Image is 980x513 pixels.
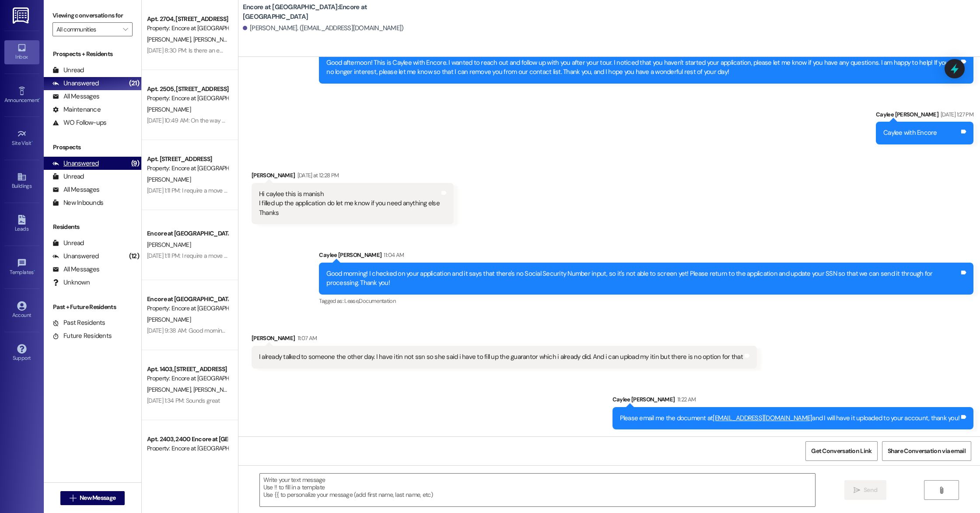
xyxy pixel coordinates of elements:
span: [PERSON_NAME] [147,316,191,323]
i:  [70,495,76,502]
div: Caylee [PERSON_NAME] [612,395,974,407]
div: Past Residents [52,318,105,327]
div: [DATE] 1:27 PM [938,110,973,119]
span: [PERSON_NAME] [147,386,193,394]
div: Caylee [PERSON_NAME] [319,250,973,263]
div: [DATE] 8:30 PM: Is there an emergency contact number? [147,46,291,54]
div: (21) [127,77,141,90]
a: Account [4,299,39,322]
div: All Messages [52,92,99,101]
label: Viewing conversations for [52,9,133,22]
span: New Message [80,493,115,502]
div: Please email me the document at and I will have it uploaded to your account, thank you! [620,414,960,423]
div: Caylee with Encore [883,128,937,137]
span: [PERSON_NAME] [193,35,237,43]
span: [PERSON_NAME] [193,386,237,394]
div: Unread [52,239,84,248]
div: Property: Encore at [GEOGRAPHIC_DATA] [147,304,228,313]
i:  [123,26,128,33]
div: Encore at [GEOGRAPHIC_DATA] [147,295,228,304]
span: [PERSON_NAME] [147,176,191,183]
div: [PERSON_NAME] [252,334,757,346]
button: Share Conversation via email [882,441,971,461]
div: Residents [44,222,141,232]
div: [DATE] 10:49 AM: On the way caylee at publix getting money order [147,116,315,124]
span: Lease , [344,297,359,305]
div: Property: Encore at [GEOGRAPHIC_DATA] [147,94,228,103]
div: 11:07 AM [295,334,317,343]
div: [DATE] 1:11 PM: I require a move out inspection. Before I turn in keys [DATE] [147,186,329,194]
div: Unanswered [52,79,99,88]
div: Property: Encore at [GEOGRAPHIC_DATA] [147,374,228,383]
div: Future Residents [52,331,112,341]
a: Site Visit • [4,126,39,150]
div: Unanswered [52,159,99,168]
i:  [938,487,945,494]
div: 11:22 AM [675,395,696,404]
a: [EMAIL_ADDRESS][DOMAIN_NAME] [713,414,812,422]
i:  [854,487,860,494]
a: Inbox [4,40,39,64]
div: Apt. 1403, [STREET_ADDRESS] [147,365,228,374]
div: Tagged as: [319,295,973,307]
div: Hi caylee this is manish I filled up the application do let me know if you need anything else Thanks [259,190,440,218]
button: Send [844,480,887,500]
span: Share Conversation via email [888,446,966,456]
span: [PERSON_NAME] [147,105,191,113]
b: Encore at [GEOGRAPHIC_DATA]: Encore at [GEOGRAPHIC_DATA] [243,3,418,21]
div: (12) [127,249,141,263]
div: Prospects [44,143,141,152]
a: Leads [4,212,39,236]
img: ResiDesk Logo [13,7,31,24]
a: Support [4,341,39,365]
div: All Messages [52,265,99,274]
div: Unread [52,66,84,75]
div: Caylee [PERSON_NAME] [876,110,973,122]
div: Good afternoon! This is Caylee with Encore. I wanted to reach out and follow up with you after yo... [326,58,959,77]
div: Maintenance [52,105,101,114]
span: • [34,268,35,274]
span: Documentation [359,297,395,305]
span: • [31,139,33,145]
div: [DATE] 1:11 PM: I require a move out inspection. Before I turn in keys [DATE] [147,252,329,260]
div: Apt. 2704, [STREET_ADDRESS] [147,14,228,24]
button: New Message [60,491,125,505]
div: Unanswered [52,252,99,261]
span: [PERSON_NAME] [147,35,193,43]
div: WO Follow-ups [52,118,106,127]
a: Buildings [4,169,39,193]
div: [DATE] 1:34 PM: Sounds great [147,397,220,404]
div: Good morning! I checked on your application and it says that there's no Social Security Number in... [326,269,959,288]
button: Get Conversation Link [805,441,877,461]
div: All Messages [52,185,99,194]
input: All communities [56,22,119,36]
div: 11:04 AM [381,250,404,260]
span: Get Conversation Link [811,446,871,456]
div: [DATE] 9:38 AM: Good morning we're traveling from out of state but we'll be there within the next... [147,327,419,334]
div: Apt. [STREET_ADDRESS] [147,155,228,164]
div: [DATE] at 12:28 PM [295,171,339,180]
div: Past + Future Residents [44,302,141,312]
div: New Inbounds [52,198,103,207]
div: Unknown [52,278,90,287]
div: Unread [52,172,84,181]
span: [PERSON_NAME] [147,241,191,249]
div: Property: Encore at [GEOGRAPHIC_DATA] [147,444,228,453]
a: Templates • [4,256,39,279]
div: (9) [129,157,141,170]
div: [PERSON_NAME]. ([EMAIL_ADDRESS][DOMAIN_NAME]) [243,24,404,33]
div: Apt. 2505, [STREET_ADDRESS] [147,84,228,94]
div: [PERSON_NAME] [252,171,454,183]
div: Property: Encore at [GEOGRAPHIC_DATA] [147,24,228,33]
div: Prospects + Residents [44,49,141,59]
div: Encore at [GEOGRAPHIC_DATA] [147,229,228,238]
div: I already talked to someone the other day. I have itin not ssn so she said i have to fill up the ... [259,352,743,362]
div: Property: Encore at [GEOGRAPHIC_DATA] [147,164,228,173]
span: • [39,96,40,102]
span: Send [864,485,877,495]
div: Apt. 2403, 2400 Encore at [GEOGRAPHIC_DATA] [147,435,228,444]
